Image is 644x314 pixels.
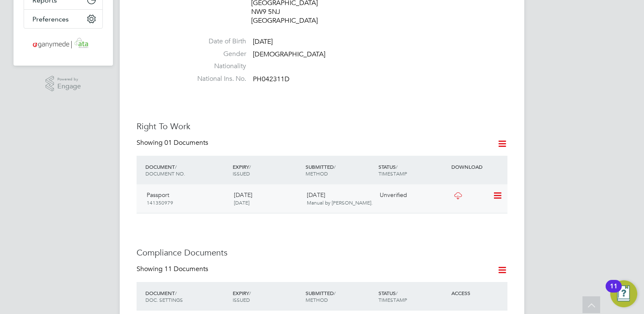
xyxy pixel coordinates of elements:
span: 11 Documents [164,265,208,273]
span: Powered by [57,76,81,83]
div: STATUS [376,159,449,181]
div: [DATE] [303,188,376,210]
span: / [334,163,335,170]
span: 01 Documents [164,138,208,147]
h3: Compliance Documents [137,247,507,258]
label: National Ins. No. [187,75,246,83]
span: / [396,163,397,170]
label: Nationality [187,62,246,71]
div: DOWNLOAD [449,159,507,174]
a: Powered byEngage [46,76,81,92]
span: METHOD [306,170,328,177]
span: Engage [57,83,81,90]
span: ISSUED [233,296,250,303]
h3: Right To Work [137,121,507,132]
span: TIMESTAMP [378,170,407,177]
span: / [175,290,177,296]
span: [DEMOGRAPHIC_DATA] [253,50,325,59]
a: Go to home page [24,37,103,51]
span: 141350979 [147,199,173,206]
div: DOCUMENT [143,159,231,181]
span: / [175,163,177,170]
img: ganymedesolutions-logo-retina.png [30,37,97,51]
button: Preferences [24,10,102,28]
div: 11 [610,286,617,297]
div: ACCESS [449,285,507,301]
span: DOCUMENT NO. [145,170,185,177]
span: [DATE] [234,199,250,206]
span: / [249,290,251,296]
span: Unverified [380,191,407,199]
div: SUBMITTED [303,159,376,181]
span: METHOD [306,296,328,303]
label: Gender [187,50,246,59]
span: DOC. SETTINGS [145,296,183,303]
span: TIMESTAMP [378,296,407,303]
button: Open Resource Center, 11 new notifications [610,280,637,307]
div: Passport [143,188,231,210]
span: Preferences [32,15,69,23]
div: SUBMITTED [303,285,376,307]
span: / [249,163,251,170]
span: ISSUED [233,170,250,177]
span: [DATE] [253,37,273,46]
div: Showing [137,265,210,274]
div: [DATE] [231,188,303,210]
div: EXPIRY [231,285,303,307]
div: Showing [137,138,210,147]
label: Date of Birth [187,37,246,46]
span: PH042311D [253,75,290,83]
span: Manual by [PERSON_NAME]. [307,199,373,206]
div: EXPIRY [231,159,303,181]
div: DOCUMENT [143,285,231,307]
span: / [396,290,397,296]
span: / [334,290,335,296]
div: STATUS [376,285,449,307]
